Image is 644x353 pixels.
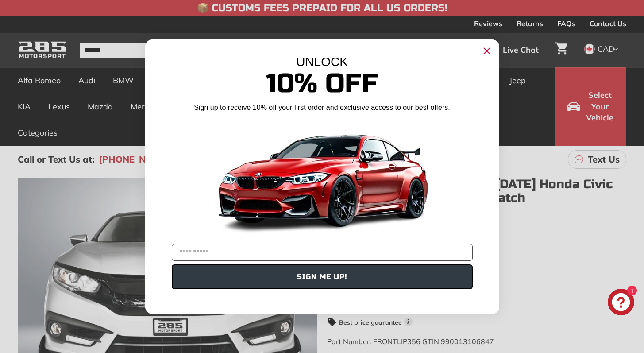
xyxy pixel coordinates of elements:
span: Sign up to receive 10% off your first order and exclusive access to our best offers. [194,104,450,111]
span: 10% Off [266,67,378,100]
inbox-online-store-chat: Shopify online store chat [605,289,637,318]
img: Banner showing BMW 4 Series Body kit [212,116,433,241]
button: SIGN ME UP! [172,264,473,289]
button: Close dialog [480,44,494,58]
input: YOUR EMAIL [172,244,473,261]
span: UNLOCK [296,55,348,69]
